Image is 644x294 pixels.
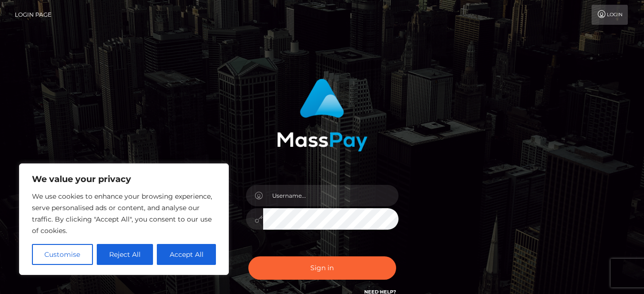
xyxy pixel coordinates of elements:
button: Sign in [248,256,396,280]
div: We value your privacy [19,163,229,275]
button: Customise [32,244,93,265]
p: We use cookies to enhance your browsing experience, serve personalised ads or content, and analys... [32,191,216,236]
input: Username... [263,185,399,206]
button: Reject All [97,244,153,265]
img: MassPay Login [277,79,368,152]
button: Accept All [157,244,216,265]
a: Login [592,5,628,25]
a: Login Page [15,5,51,25]
p: We value your privacy [32,173,216,185]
